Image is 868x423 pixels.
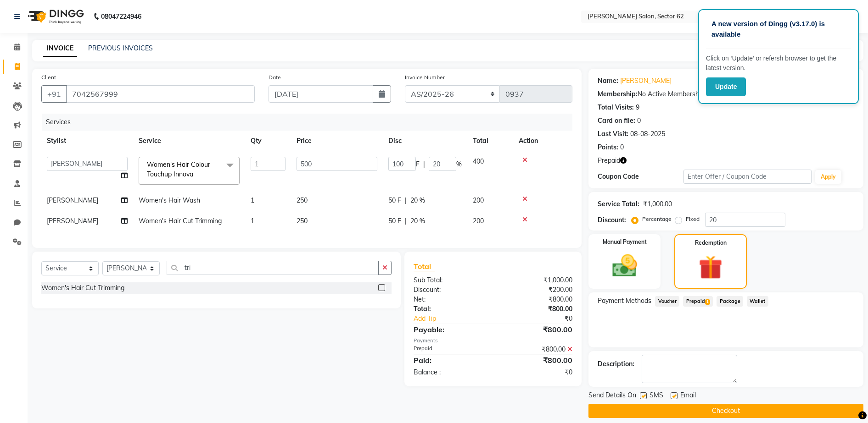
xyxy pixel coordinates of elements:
[251,196,254,204] span: 1
[410,216,425,226] span: 20 %
[414,262,435,271] span: Total
[598,172,683,181] div: Coupon Code
[493,295,579,304] div: ₹800.00
[473,196,484,204] span: 200
[636,103,639,112] div: 9
[139,217,222,225] span: Women's Hair Cut Trimming
[291,131,383,151] th: Price
[603,238,647,246] label: Manual Payment
[711,19,846,39] p: A new version of Dingg (v3.17.0) is available
[493,368,579,377] div: ₹0
[598,76,618,86] div: Name:
[605,252,645,280] img: _cash.svg
[407,368,493,377] div: Balance :
[686,215,700,223] label: Fixed
[705,299,710,305] span: 1
[655,296,679,307] span: Voucher
[493,345,579,354] div: ₹800.00
[407,304,493,314] div: Total:
[598,359,634,369] div: Description:
[620,143,624,152] div: 0
[66,85,255,103] input: Search by Name/Mobile/Email/Code
[598,89,638,99] div: Membership:
[630,129,665,139] div: 08-08-2025
[297,217,308,225] span: 250
[47,217,98,225] span: [PERSON_NAME]
[706,77,746,96] button: Update
[407,355,493,366] div: Paid:
[588,404,863,418] button: Checkout
[388,196,401,205] span: 50 F
[43,40,77,57] a: INVOICE
[47,196,98,204] span: [PERSON_NAME]
[423,159,425,169] span: |
[407,275,493,285] div: Sub Total:
[493,355,579,366] div: ₹800.00
[513,131,572,151] th: Action
[467,131,513,151] th: Total
[598,215,626,225] div: Discount:
[637,116,641,126] div: 0
[41,283,124,293] div: Women's Hair Cut Trimming
[598,199,639,209] div: Service Total:
[620,76,672,86] a: [PERSON_NAME]
[41,131,133,151] th: Stylist
[407,285,493,295] div: Discount:
[508,314,580,324] div: ₹0
[251,217,254,225] span: 1
[598,129,628,139] div: Last Visit:
[23,4,86,29] img: logo
[493,285,579,295] div: ₹200.00
[695,239,727,247] label: Redemption
[643,199,672,209] div: ₹1,000.00
[493,304,579,314] div: ₹800.00
[383,131,467,151] th: Disc
[473,157,484,165] span: 400
[405,73,445,82] label: Invoice Number
[133,131,245,151] th: Service
[388,216,401,226] span: 50 F
[88,44,153,52] a: PREVIOUS INVOICES
[245,131,291,151] th: Qty
[706,54,851,73] p: Click on ‘Update’ or refersh browser to get the latest version.
[747,296,768,307] span: Wallet
[41,73,56,82] label: Client
[139,196,200,204] span: Women's Hair Wash
[691,253,730,282] img: _gift.svg
[456,159,462,169] span: %
[473,217,484,225] span: 200
[410,196,425,205] span: 20 %
[41,85,67,103] button: +91
[147,160,210,178] span: Women's Hair Colour Touchup Innova
[101,4,141,29] b: 08047224946
[598,296,651,306] span: Payment Methods
[642,215,672,223] label: Percentage
[598,103,634,112] div: Total Visits:
[717,296,743,307] span: Package
[297,196,308,204] span: 250
[416,159,420,169] span: F
[598,116,635,126] div: Card on file:
[407,295,493,304] div: Net:
[598,89,854,99] div: No Active Membership
[650,390,663,402] span: SMS
[815,170,841,184] button: Apply
[683,296,713,307] span: Prepaid
[683,170,812,184] input: Enter Offer / Coupon Code
[407,345,493,354] div: Prepaid
[588,390,636,402] span: Send Details On
[414,337,572,345] div: Payments
[680,390,696,402] span: Email
[598,156,620,165] span: Prepaid
[407,324,493,335] div: Payable:
[493,324,579,335] div: ₹800.00
[269,73,281,82] label: Date
[42,114,579,131] div: Services
[193,170,197,178] a: x
[167,261,379,275] input: Search or Scan
[493,275,579,285] div: ₹1,000.00
[407,314,507,324] a: Add Tip
[405,216,407,226] span: |
[598,143,618,152] div: Points:
[405,196,407,205] span: |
